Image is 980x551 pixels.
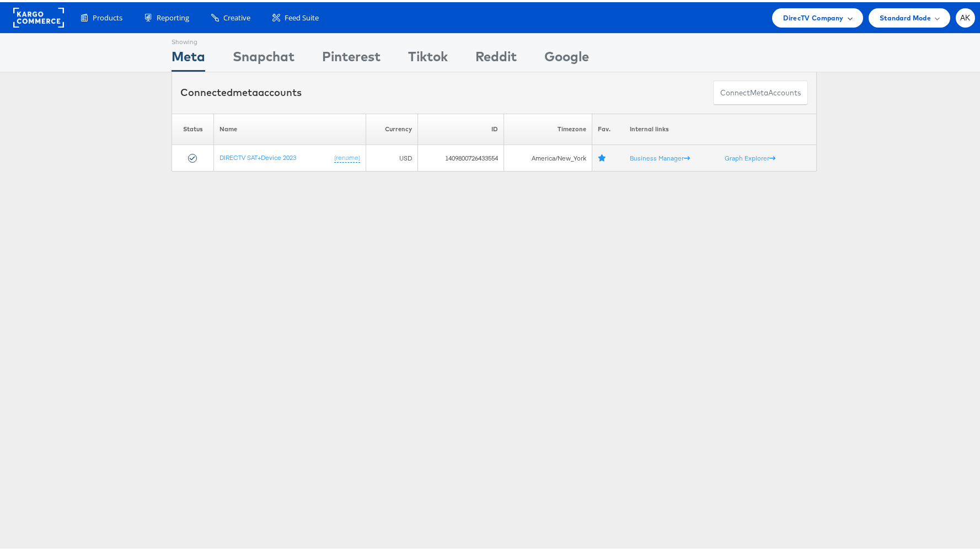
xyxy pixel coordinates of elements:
div: Snapchat [233,45,294,69]
td: 1409800726433554 [417,143,504,169]
span: Standard Mode [880,10,931,22]
span: DirecTV Company [783,10,843,22]
button: ConnectmetaAccounts [713,78,808,103]
a: (rename) [334,151,360,161]
a: Business Manager [630,152,690,160]
div: Google [544,45,589,69]
th: Name [214,111,366,143]
a: Graph Explorer [725,152,775,160]
div: Connected accounts [180,83,302,98]
span: meta [750,85,768,96]
span: meta [233,84,258,97]
th: Timezone [504,111,592,143]
span: Reporting [157,10,189,21]
span: Products [93,10,122,21]
div: Pinterest [322,45,381,69]
div: Tiktok [408,45,448,69]
span: Feed Suite [285,10,319,21]
div: Showing [172,31,205,45]
th: ID [417,111,504,143]
a: DIRECTV SAT+Device 2023 [219,151,296,159]
span: Creative [223,10,250,21]
div: Meta [172,45,205,69]
td: USD [366,143,417,169]
span: AK [960,12,971,19]
th: Status [172,111,214,143]
th: Currency [366,111,417,143]
div: Reddit [475,45,517,69]
td: America/New_York [504,143,592,169]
